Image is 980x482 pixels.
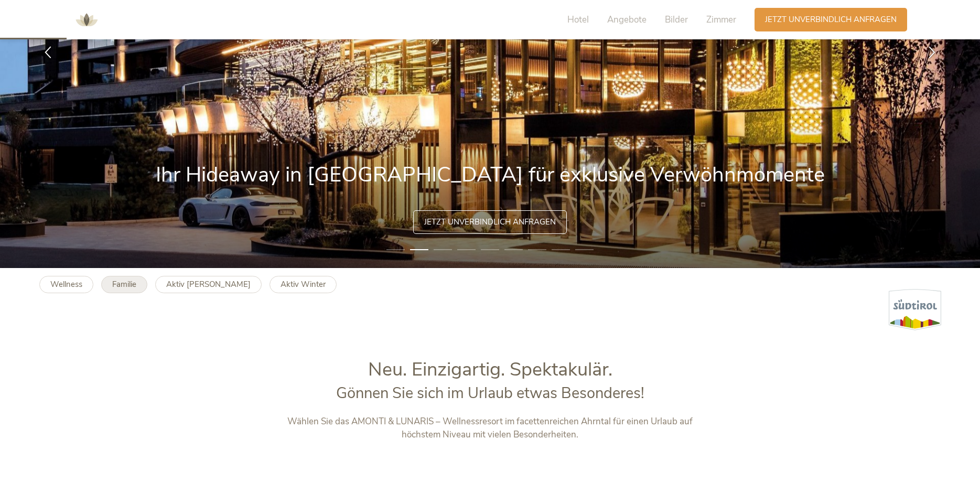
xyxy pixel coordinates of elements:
b: Familie [112,279,136,290]
a: AMONTI & LUNARIS Wellnessresort [71,16,102,23]
span: Jetzt unverbindlich anfragen [424,217,556,228]
a: Aktiv Winter [270,276,337,293]
img: Südtirol [889,289,941,330]
a: Aktiv [PERSON_NAME] [155,276,262,293]
p: Wählen Sie das AMONTI & LUNARIS – Wellnessresort im facettenreichen Ahrntal für einen Urlaub auf ... [271,415,709,442]
a: Familie [101,276,147,293]
span: Bilder [665,14,688,26]
span: Zimmer [706,14,736,26]
span: Hotel [567,14,589,26]
span: Gönnen Sie sich im Urlaub etwas Besonderes! [336,383,644,403]
span: Jetzt unverbindlich anfragen [765,14,897,25]
span: Angebote [607,14,647,26]
b: Wellness [50,279,82,290]
b: Aktiv Winter [281,279,326,290]
b: Aktiv [PERSON_NAME] [166,279,251,290]
img: AMONTI & LUNARIS Wellnessresort [71,4,102,36]
span: Neu. Einzigartig. Spektakulär. [368,357,612,382]
a: Wellness [39,276,93,293]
